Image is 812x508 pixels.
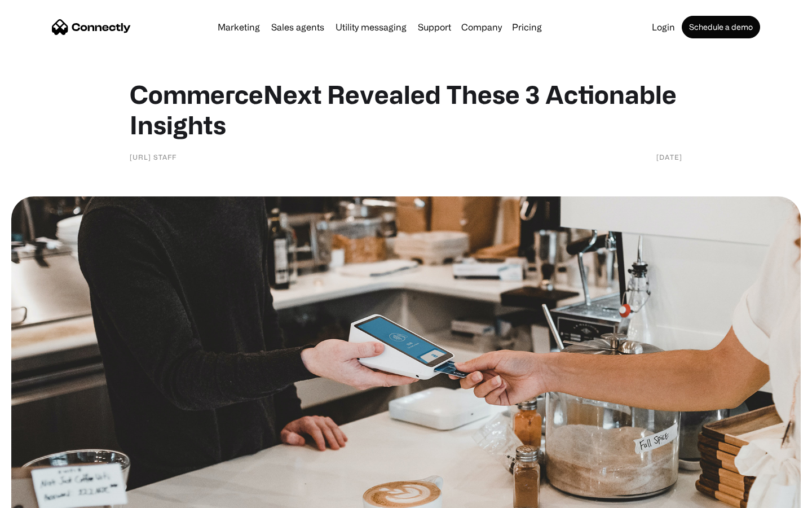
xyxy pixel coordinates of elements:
[11,488,68,504] aside: Language selected: English
[647,23,679,32] a: Login
[682,16,760,38] a: Schedule a demo
[507,23,546,32] a: Pricing
[213,23,264,32] a: Marketing
[130,151,176,163] div: [URL] Staff
[413,23,456,32] a: Support
[130,79,682,140] h1: CommerceNext Revealed These 3 Actionable Insights
[656,151,682,163] div: [DATE]
[267,23,329,32] a: Sales agents
[461,19,502,35] div: Company
[331,23,411,32] a: Utility messaging
[23,488,68,504] ul: Language list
